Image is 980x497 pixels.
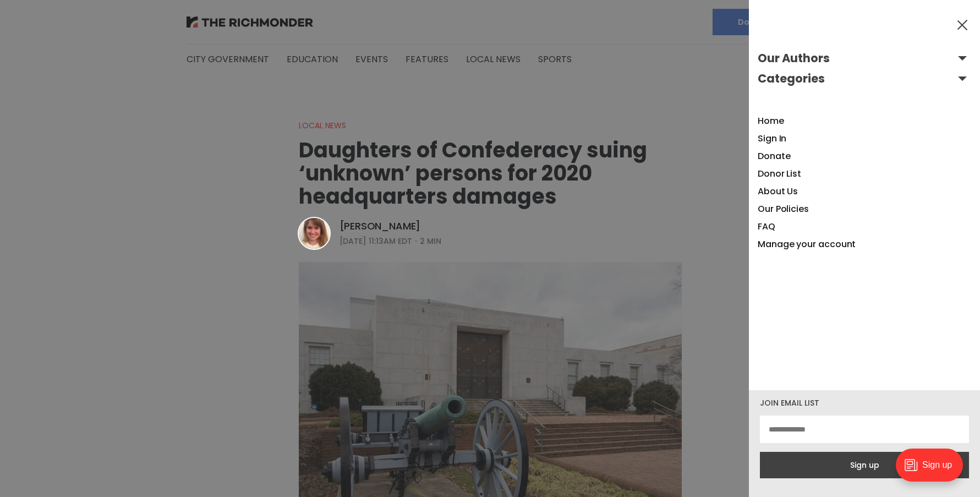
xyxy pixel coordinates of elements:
[758,203,809,215] a: Our Policies
[886,443,980,497] iframe: portal-trigger
[758,185,798,198] a: About Us
[299,218,330,249] img: Sarah Vogelsong
[758,220,775,233] a: FAQ
[758,167,801,180] a: Donor List
[758,150,791,162] a: Donate
[760,399,969,407] div: Join email list
[758,238,856,250] a: Manage your account
[758,70,971,88] button: Open submenu Categories
[758,50,971,67] button: Open submenu Our Authors
[758,114,784,127] a: Home
[760,452,969,478] button: Sign up
[758,132,786,145] a: Sign In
